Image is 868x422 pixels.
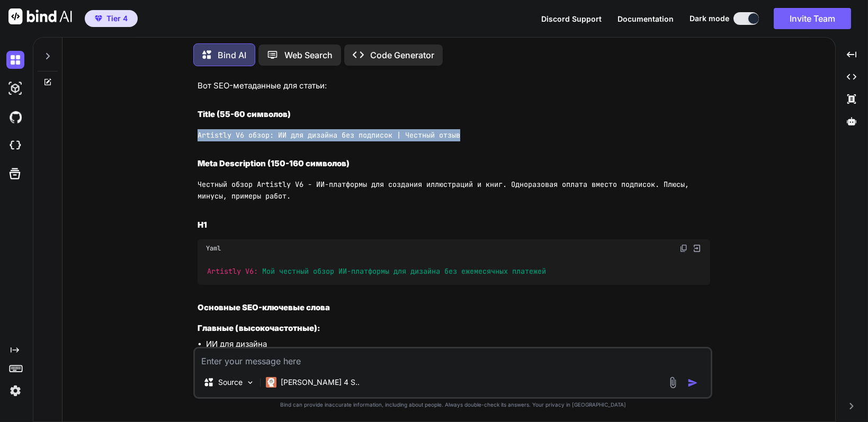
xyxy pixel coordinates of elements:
[6,51,24,69] img: darkChat
[370,49,434,61] p: Code Generator
[206,244,221,253] span: Yaml
[279,266,309,276] span: честный
[198,302,330,312] strong: Основные SEO-ключевые слова
[690,13,729,24] span: Dark mode
[6,79,24,97] img: darkAi-studio
[206,338,710,351] li: ИИ для дизайна
[198,130,460,140] code: Artistly V6 обзор: ИИ для дизайна без подписок | Честный отзыв
[338,266,389,276] span: ИИ-платформы
[85,10,138,27] button: premiumTier 4
[687,378,698,388] img: icon
[218,49,246,61] p: Bind AI
[193,401,712,409] p: Bind can provide inaccurate information, including about people. Always double-check its answers....
[281,377,360,388] p: [PERSON_NAME] 4 S..
[618,13,674,24] button: Documentation
[198,109,291,119] strong: Title (55-60 символов)
[774,8,851,29] button: Invite Team
[198,323,320,333] strong: Главные (высокочастотные):
[218,377,243,388] p: Source
[207,266,258,276] span: Artistly V6:
[393,266,406,276] span: для
[266,377,276,388] img: Claude 4 Sonnet
[313,266,334,276] span: обзор
[284,49,333,61] p: Web Search
[444,266,457,276] span: без
[6,108,24,126] img: githubDark
[262,266,275,276] span: Мой
[198,179,693,201] code: Честный обзор Artistly V6 - ИИ-платформы для создания иллюстраций и книг. Одноразовая оплата вмес...
[667,376,679,389] img: attachment
[6,382,24,400] img: settings
[8,8,72,24] img: Bind AI
[541,14,602,23] span: Discord Support
[461,266,508,276] span: ежемесячных
[692,244,702,253] img: Open in Browser
[246,378,255,387] img: Pick Models
[6,137,24,155] img: cloudideIcon
[198,220,207,230] strong: H1
[512,266,546,276] span: платежей
[410,266,440,276] span: дизайна
[541,13,602,24] button: Discord Support
[198,80,710,92] p: Вот SEO-метаданные для статьи:
[95,15,102,22] img: premium
[679,244,688,253] img: copy
[618,14,674,23] span: Documentation
[198,158,350,168] strong: Meta Description (150-160 символов)
[106,13,128,24] span: Tier 4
